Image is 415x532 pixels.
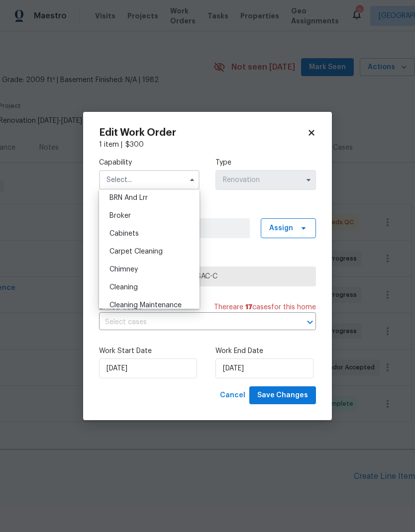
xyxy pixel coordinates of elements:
[109,194,148,201] span: BRN And Lrr
[99,206,316,216] label: Work Order Manager
[109,266,138,273] span: Chimney
[99,158,200,168] label: Capability
[109,248,163,255] span: Carpet Cleaning
[99,170,200,190] input: Select...
[269,223,293,233] span: Assign
[109,230,139,237] span: Cabinets
[109,284,138,291] span: Cleaning
[107,271,308,281] span: [PERSON_NAME] Cleaning - SAC-C
[99,254,316,264] label: Trade Partner
[257,389,308,402] span: Save Changes
[99,315,288,330] input: Select cases
[214,302,316,312] span: There are case s for this home
[245,304,252,311] span: 17
[220,389,245,402] span: Cancel
[99,346,200,356] label: Work Start Date
[99,128,307,138] h2: Edit Work Order
[215,346,316,356] label: Work End Date
[99,140,316,150] div: 1 item |
[215,158,316,168] label: Type
[99,358,197,378] input: M/D/YYYY
[186,174,198,186] button: Hide options
[109,212,131,219] span: Broker
[249,386,316,405] button: Save Changes
[303,315,317,329] button: Open
[125,141,144,148] span: $ 300
[109,302,182,309] span: Cleaning Maintenance
[216,386,249,405] button: Cancel
[215,358,313,378] input: M/D/YYYY
[303,174,314,186] button: Show options
[215,170,316,190] input: Select...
